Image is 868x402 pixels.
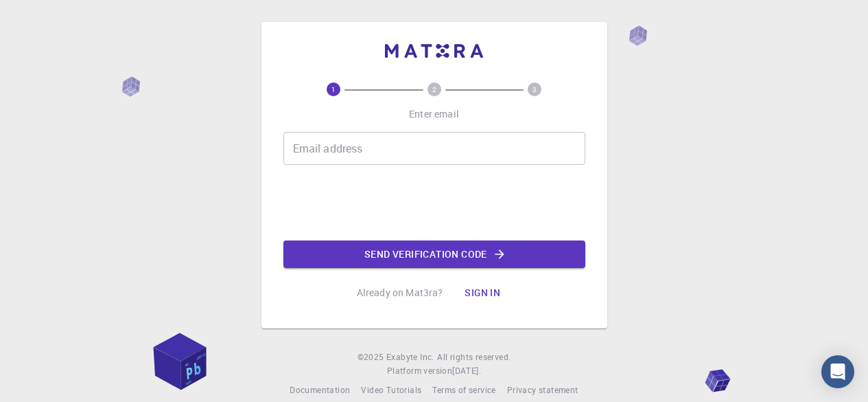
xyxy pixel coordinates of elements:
span: All rights reserved. [437,350,511,364]
p: Enter email [409,107,459,121]
span: Video Tutorials [361,384,421,395]
button: Sign in [454,279,511,306]
a: [DATE]. [452,364,481,378]
span: Terms of service [432,384,495,395]
a: Exabyte Inc. [386,350,434,364]
text: 2 [432,85,436,94]
div: Open Intercom Messenger [821,355,854,388]
a: Terms of service [432,383,495,397]
span: Privacy statement [507,384,578,395]
span: [DATE] . [452,365,481,376]
a: Documentation [290,383,350,397]
span: Platform version [387,364,452,378]
a: Video Tutorials [361,383,421,397]
button: Send verification code [283,241,585,268]
text: 3 [532,85,537,94]
a: Privacy statement [507,383,578,397]
iframe: reCAPTCHA [330,176,539,230]
span: Exabyte Inc. [386,351,434,362]
p: Already on Mat3ra? [357,286,443,300]
span: © 2025 [357,350,386,364]
text: 1 [331,85,336,94]
span: Documentation [290,384,350,395]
